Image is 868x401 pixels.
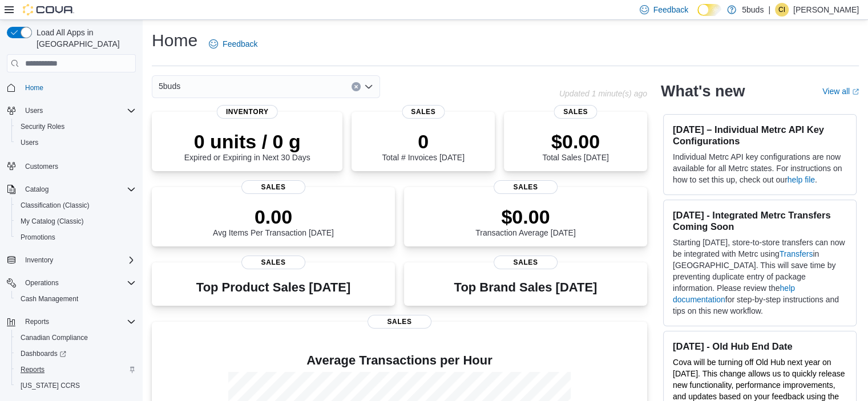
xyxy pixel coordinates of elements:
[16,292,136,306] span: Cash Management
[21,104,47,118] button: Users
[16,331,136,345] span: Canadian Compliance
[454,281,597,294] h3: Top Brand Sales [DATE]
[11,135,140,151] button: Users
[778,3,785,17] span: CI
[11,119,140,135] button: Security Roles
[21,104,136,118] span: Users
[25,83,43,92] span: Home
[852,88,859,95] svg: External link
[673,283,795,304] a: help documentation
[768,3,770,17] p: |
[21,138,38,147] span: Users
[368,315,431,329] span: Sales
[16,292,83,306] a: Cash Management
[11,213,140,229] button: My Catalog (Classic)
[352,82,361,91] button: Clear input
[21,159,136,173] span: Customers
[21,217,84,226] span: My Catalog (Classic)
[25,106,43,115] span: Users
[25,278,59,287] span: Operations
[21,333,88,342] span: Canadian Compliance
[184,130,310,162] div: Expired or Expiring in Next 30 Days
[161,354,638,367] h4: Average Transactions per Hour
[2,181,140,197] button: Catalog
[559,89,647,98] p: Updated 1 minute(s) ago
[11,291,140,307] button: Cash Management
[16,230,136,244] span: Promotions
[11,330,140,346] button: Canadian Compliance
[25,317,49,326] span: Reports
[21,81,48,95] a: Home
[23,4,74,15] img: Cova
[673,151,847,185] p: Individual Metrc API key configurations are now available for all Metrc states. For instructions ...
[11,346,140,362] a: Dashboards
[788,175,815,184] a: help file
[16,199,94,212] a: Classification (Classic)
[2,314,140,330] button: Reports
[21,315,136,329] span: Reports
[775,3,789,17] div: Calvin Isackson
[16,379,84,392] a: [US_STATE] CCRS
[673,341,847,352] h3: [DATE] - Old Hub End Date
[32,27,136,50] span: Load All Apps in [GEOGRAPHIC_DATA]
[217,105,278,119] span: Inventory
[16,214,136,228] span: My Catalog (Classic)
[16,347,71,361] a: Dashboards
[16,331,92,345] a: Canadian Compliance
[213,205,334,237] div: Avg Items Per Transaction [DATE]
[697,4,721,16] input: Dark Mode
[2,79,140,96] button: Home
[554,105,597,119] span: Sales
[21,183,53,196] button: Catalog
[382,130,464,162] div: Total # Invoices [DATE]
[822,87,859,96] a: View allExternal link
[21,276,63,290] button: Operations
[11,362,140,378] button: Reports
[21,233,55,242] span: Promotions
[25,162,58,171] span: Customers
[21,276,136,290] span: Operations
[742,3,764,17] p: 5buds
[21,122,64,131] span: Security Roles
[21,253,58,267] button: Inventory
[673,237,847,317] p: Starting [DATE], store-to-store transfers can now be integrated with Metrc using in [GEOGRAPHIC_D...
[11,229,140,245] button: Promotions
[16,347,136,361] span: Dashboards
[475,205,576,228] p: $0.00
[780,249,813,258] a: Transfers
[16,363,136,376] span: Reports
[184,130,310,153] p: 0 units / 0 g
[382,130,464,153] p: 0
[661,82,745,100] h2: What's new
[2,252,140,268] button: Inventory
[2,275,140,291] button: Operations
[673,209,847,232] h3: [DATE] - Integrated Metrc Transfers Coming Soon
[241,180,305,194] span: Sales
[16,136,136,149] span: Users
[16,363,49,376] a: Reports
[402,105,445,119] span: Sales
[21,294,78,303] span: Cash Management
[16,214,88,228] a: My Catalog (Classic)
[11,378,140,394] button: [US_STATE] CCRS
[16,120,136,133] span: Security Roles
[364,82,373,91] button: Open list of options
[21,253,136,267] span: Inventory
[2,157,140,174] button: Customers
[21,201,90,210] span: Classification (Classic)
[653,4,688,15] span: Feedback
[223,38,257,50] span: Feedback
[21,160,63,173] a: Customers
[673,124,847,147] h3: [DATE] – Individual Metrc API Key Configurations
[25,256,53,265] span: Inventory
[16,230,60,244] a: Promotions
[494,256,558,269] span: Sales
[21,381,80,390] span: [US_STATE] CCRS
[204,33,262,55] a: Feedback
[241,256,305,269] span: Sales
[11,197,140,213] button: Classification (Classic)
[21,183,136,196] span: Catalog
[16,379,136,392] span: Washington CCRS
[213,205,334,228] p: 0.00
